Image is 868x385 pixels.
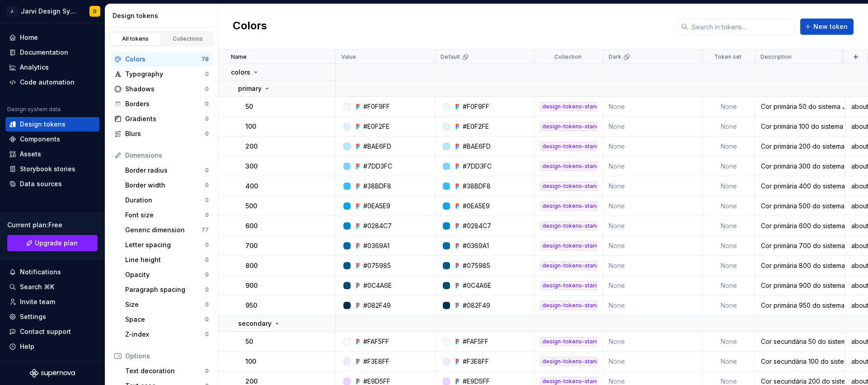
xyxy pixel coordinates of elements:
[20,268,61,277] div: Notifications
[122,253,212,267] a: Line height0
[93,8,97,15] div: D
[205,182,209,189] div: 0
[245,301,257,310] p: 950
[540,102,597,111] div: design-tokens-standard.json
[125,70,205,79] div: Typography
[703,352,755,371] td: None
[755,142,845,151] div: Cor primária 200 do sistema Jarvi
[111,112,212,126] a: Gradients0
[231,68,250,77] p: colors
[703,97,755,117] td: None
[463,182,491,191] div: #38BDF8
[363,301,391,310] div: #082F49
[245,202,257,211] p: 500
[5,339,99,354] button: Help
[2,1,103,21] button: JJarvi Design SystemD
[5,60,99,75] a: Analytics
[122,297,212,312] a: Size0
[21,7,79,16] div: Jarvi Design System
[113,35,158,42] div: All tokens
[205,241,209,249] div: 0
[205,211,209,219] div: 0
[7,106,61,113] div: Design system data
[125,240,205,249] div: Letter spacing
[20,135,60,144] div: Components
[122,193,212,207] a: Duration0
[111,127,212,141] a: Blurs0
[603,97,703,117] td: None
[540,142,597,151] div: design-tokens-standard.json
[703,216,755,236] td: None
[363,162,392,171] div: #7DD3FC
[125,285,205,294] div: Paragraph spacing
[463,142,491,151] div: #BAE6FD
[205,197,209,204] div: 0
[703,176,755,196] td: None
[363,241,389,250] div: #0369A1
[703,117,755,136] td: None
[5,310,99,324] a: Settings
[122,178,212,192] a: Border width0
[603,196,703,216] td: None
[760,53,792,61] p: Description
[755,357,845,366] div: Cor secundária 100 do sistema Jarvi
[540,337,597,346] div: design-tokens-standard.json
[755,337,845,346] div: Cor secundária 50 do sistema Jarvi
[125,300,205,309] div: Size
[755,182,845,191] div: Cor primária 400 do sistema Jarvi
[205,367,209,375] div: 0
[363,261,391,270] div: #075985
[363,122,389,131] div: #E0F2FE
[125,270,205,279] div: Opacity
[540,182,597,191] div: design-tokens-standard.json
[703,236,755,256] td: None
[125,129,205,138] div: Blurs
[205,286,209,293] div: 0
[20,150,41,159] div: Assets
[245,122,256,131] p: 100
[5,132,99,146] a: Components
[703,296,755,315] td: None
[703,136,755,156] td: None
[202,56,209,63] div: 78
[540,261,597,270] div: design-tokens-standard.json
[20,63,49,72] div: Analytics
[165,35,211,42] div: Collections
[125,255,205,264] div: Line height
[20,282,54,291] div: Search ⌘K
[205,70,209,78] div: 0
[463,202,490,211] div: #0EA5E9
[463,261,490,270] div: #075985
[363,221,392,230] div: #0284C7
[603,216,703,236] td: None
[540,357,597,366] div: design-tokens-standard.json
[20,33,38,42] div: Home
[122,327,212,342] a: Z-index0
[463,301,490,310] div: #082F49
[540,301,597,310] div: design-tokens-standard.json
[363,102,390,111] div: #F0F9FF
[363,357,389,366] div: #F3E8FF
[111,52,212,66] a: Colors78
[463,122,489,131] div: #E0F2FE
[245,337,253,346] p: 50
[20,120,66,129] div: Design tokens
[125,114,205,123] div: Gradients
[603,332,703,352] td: None
[755,102,845,111] div: Cor primária 50 do sistema Jarvi
[35,239,78,248] span: Upgrade plan
[205,271,209,278] div: 0
[122,163,212,178] a: Border radius0
[6,6,17,17] div: J
[111,67,212,81] a: Typography0
[363,142,391,151] div: #BAE6FD
[125,225,202,235] div: Generic dimension
[30,369,75,378] a: Supernova Logo
[441,53,460,61] p: Default
[813,22,848,31] span: New token
[688,19,795,35] input: Search in tokens...
[703,276,755,296] td: None
[603,117,703,136] td: None
[122,364,212,378] a: Text decoration0
[703,332,755,352] td: None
